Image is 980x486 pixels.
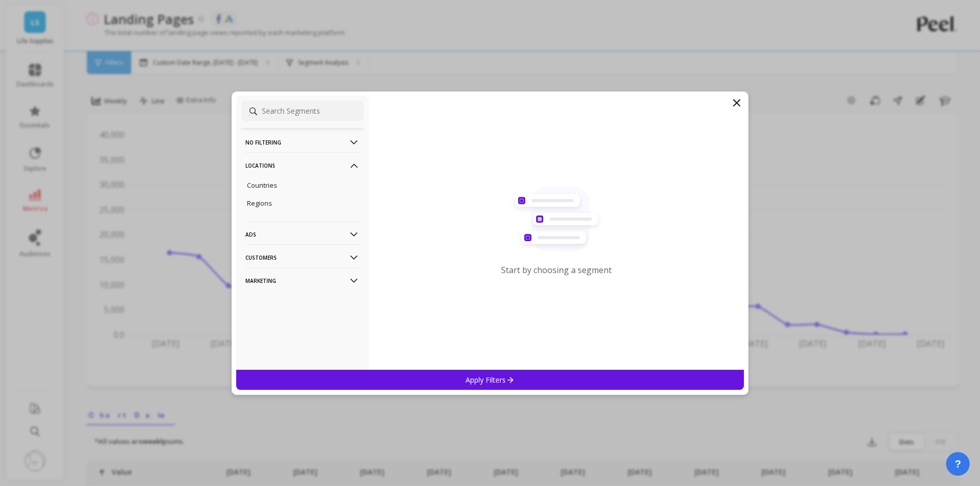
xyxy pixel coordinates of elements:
[946,452,970,476] button: ?
[245,244,360,271] p: Customers
[247,181,277,190] p: Countries
[955,457,961,471] span: ?
[245,267,360,294] p: Marketing
[245,129,360,155] p: No filtering
[247,199,272,208] p: Regions
[245,221,360,247] p: Ads
[501,264,612,276] p: Start by choosing a segment
[245,152,360,178] p: Locations
[241,101,364,121] input: Search Segments
[466,375,514,385] p: Apply Filters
